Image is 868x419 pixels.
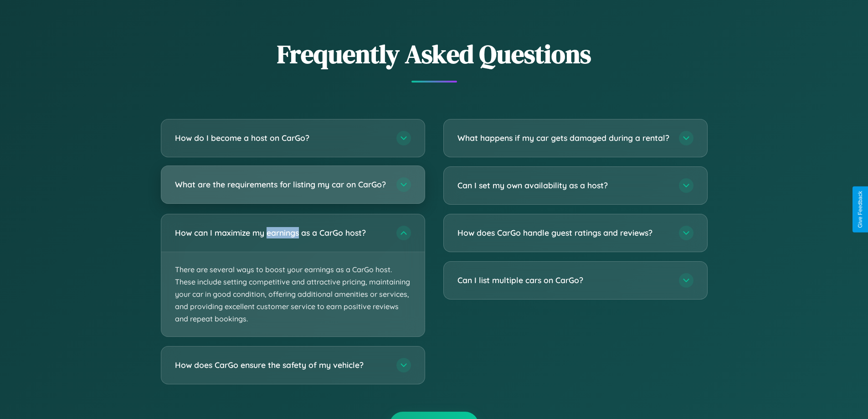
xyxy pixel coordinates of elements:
[457,180,670,191] h3: Can I set my own availability as a host?
[161,252,425,337] p: There are several ways to boost your earnings as a CarGo host. These include setting competitive ...
[161,36,708,72] h2: Frequently Asked Questions
[457,274,670,286] h3: Can I list multiple cars on CarGo?
[175,227,387,238] h3: How can I maximize my earnings as a CarGo host?
[457,227,670,238] h3: How does CarGo handle guest ratings and reviews?
[857,191,863,228] div: Give Feedback
[175,179,387,190] h3: What are the requirements for listing my car on CarGo?
[175,132,387,144] h3: How do I become a host on CarGo?
[175,360,387,371] h3: How does CarGo ensure the safety of my vehicle?
[457,132,670,144] h3: What happens if my car gets damaged during a rental?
